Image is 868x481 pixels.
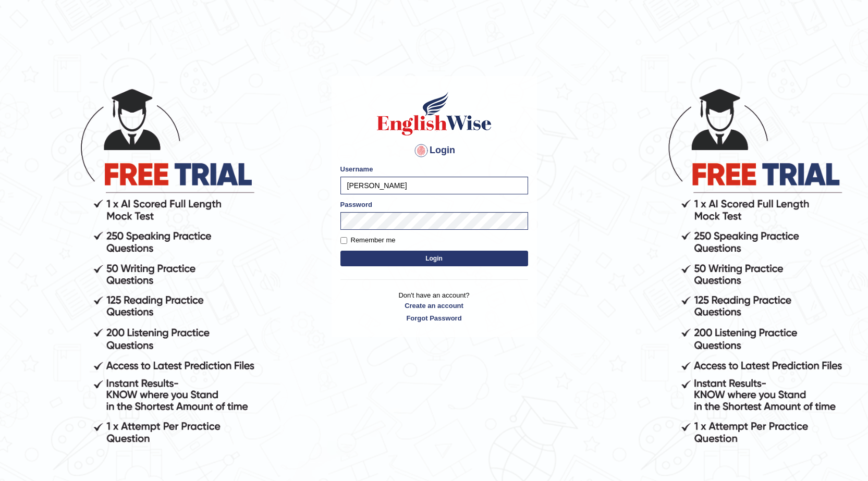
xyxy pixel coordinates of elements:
[340,200,372,209] label: Password
[340,164,373,174] label: Username
[340,251,528,266] button: Login
[340,313,528,323] a: Forgot Password
[340,301,528,311] a: Create an account
[340,290,528,323] p: Don't have an account?
[340,142,528,159] h4: Login
[340,237,347,244] input: Remember me
[375,90,494,137] img: Logo of English Wise sign in for intelligent practice with AI
[340,235,396,245] label: Remember me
